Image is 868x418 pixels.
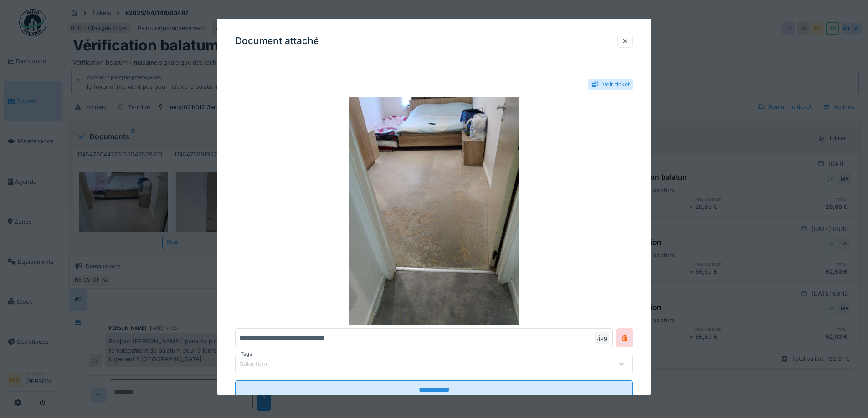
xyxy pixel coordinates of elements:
[235,98,633,325] img: 05cb5a76-a74a-47c0-a94a-e2deba3bc535-1745475389774959535108298867509.jpg
[239,351,254,358] label: Tags
[602,80,630,89] div: Voir ticket
[239,359,280,369] div: Sélection
[595,332,609,344] div: .jpg
[235,35,319,47] h3: Document attaché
